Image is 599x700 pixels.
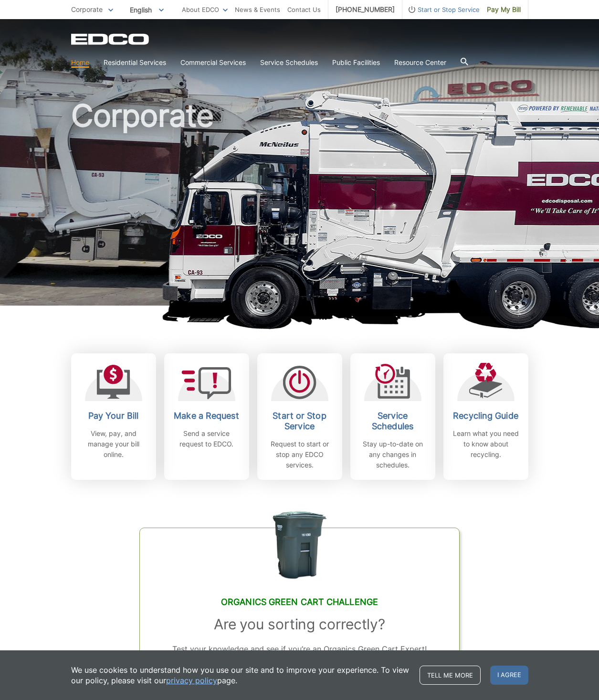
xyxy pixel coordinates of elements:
a: News & Events [235,4,280,15]
p: Request to start or stop any EDCO services. [264,439,335,470]
p: Learn what you need to know about recycling. [451,428,521,460]
h2: Recycling Guide [451,411,521,421]
p: We use cookies to understand how you use our site and to improve your experience. To view our pol... [71,665,410,686]
p: Test your knowledge and see if you’re an Organics Green Cart Expert! [159,642,440,656]
h2: Pay Your Bill [78,411,149,421]
a: Make a Request Send a service request to EDCO. [164,353,249,480]
h2: Make a Request [171,411,242,421]
a: EDCD logo. Return to the homepage. [71,33,150,45]
span: Pay My Bill [487,4,521,15]
a: Home [71,57,89,68]
span: I agree [490,666,528,685]
a: Pay Your Bill View, pay, and manage your bill online. [71,353,156,480]
a: Recycling Guide Learn what you need to know about recycling. [443,353,528,480]
p: Send a service request to EDCO. [171,428,242,449]
p: Stay up-to-date on any changes in schedules. [357,439,428,470]
h1: Corporate [71,100,528,310]
a: Tell me more [420,666,481,685]
span: Corporate [71,5,103,13]
a: Public Facilities [332,57,380,68]
a: Resource Center [394,57,446,68]
a: Service Schedules Stay up-to-date on any changes in schedules. [350,353,435,480]
h2: Organics Green Cart Challenge [159,597,440,607]
a: Service Schedules [260,57,318,68]
h2: Start or Stop Service [264,411,335,432]
a: Residential Services [104,57,166,68]
p: View, pay, and manage your bill online. [78,428,149,460]
a: Contact Us [287,4,321,15]
span: English [123,2,171,18]
a: Commercial Services [180,57,246,68]
a: privacy policy [166,675,217,686]
h3: Are you sorting correctly? [159,615,440,633]
a: About EDCO [182,4,228,15]
h2: Service Schedules [357,411,428,432]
